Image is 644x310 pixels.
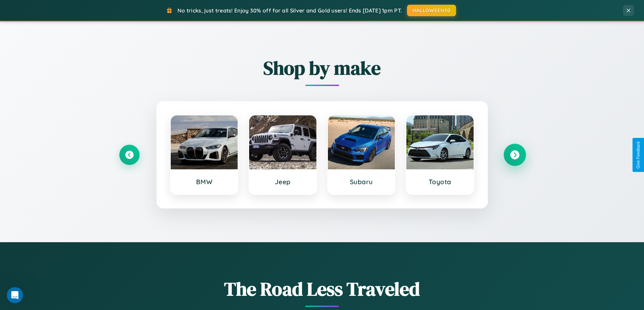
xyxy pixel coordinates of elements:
iframe: Intercom live chat [7,287,23,303]
button: HALLOWEEN30 [407,5,456,16]
h3: Jeep [256,178,310,186]
h3: Subaru [335,178,388,186]
h3: Toyota [413,178,467,186]
h1: The Road Less Traveled [119,276,525,302]
div: Give Feedback [636,141,641,169]
h3: BMW [177,178,231,186]
h2: Shop by make [119,55,525,81]
span: No tricks, just treats! Enjoy 30% off for all Silver and Gold users! Ends [DATE] 1pm PT. [177,7,402,14]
